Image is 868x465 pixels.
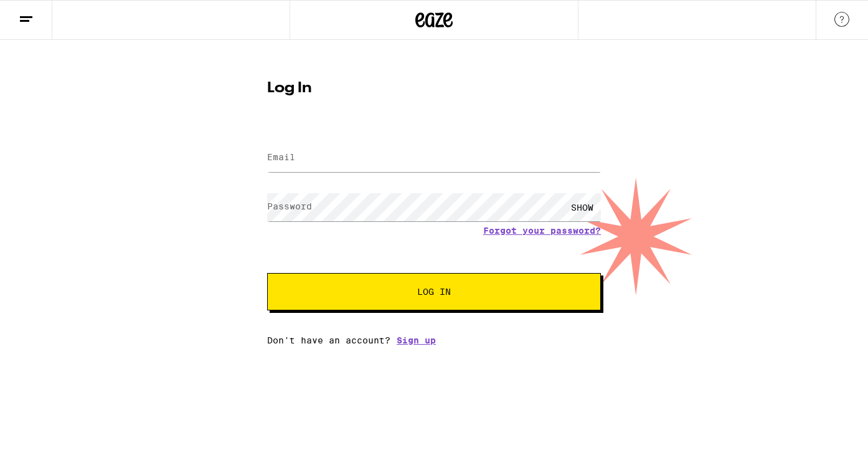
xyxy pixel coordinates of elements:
[267,152,295,162] label: Email
[267,144,601,172] input: Email
[564,193,601,221] div: SHOW
[267,81,601,96] h1: Log In
[267,335,601,345] div: Don't have an account?
[397,335,436,345] a: Sign up
[267,273,601,310] button: Log In
[417,287,451,296] span: Log In
[483,226,601,236] a: Forgot your password?
[267,201,312,211] label: Password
